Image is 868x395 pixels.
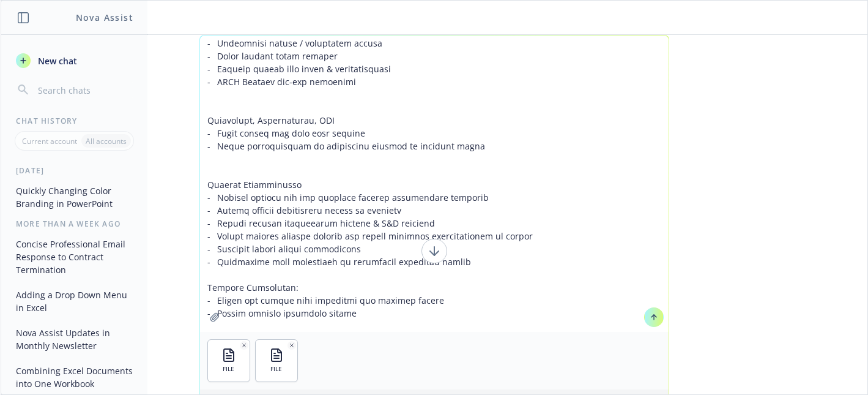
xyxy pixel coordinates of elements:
[11,181,138,214] button: Quickly Changing Color Branding in PowerPoint
[35,81,133,99] input: Search chats
[11,234,138,280] button: Concise Professional Email Response to Contract Termination
[11,323,138,356] button: Nova Assist Updates in Monthly Newsletter
[208,340,250,382] button: FILE
[35,55,77,67] span: New chat
[11,285,138,318] button: Adding a Drop Down Menu in Excel
[76,11,133,24] h1: Nova Assist
[1,116,147,126] div: Chat History
[270,365,282,373] span: FILE
[1,165,147,176] div: [DATE]
[200,36,669,332] textarea: loremipsu dol sitametc Adipiscing elitsed doe temporincid ut l etdolore magna aliq eni Adminimv q...
[11,361,138,394] button: Combining Excel Documents into One Workbook
[11,50,138,72] button: New chat
[22,136,77,146] p: Current account
[256,340,297,382] button: FILE
[86,136,127,146] p: All accounts
[1,219,147,229] div: More than a week ago
[223,365,234,373] span: FILE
